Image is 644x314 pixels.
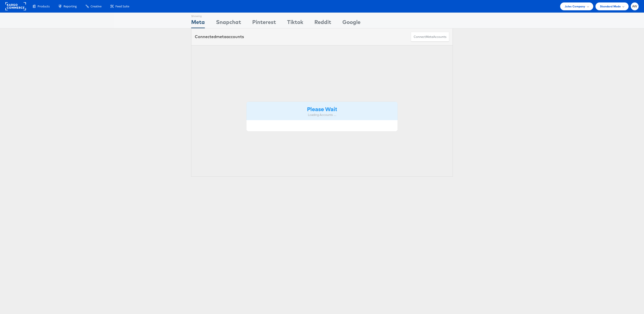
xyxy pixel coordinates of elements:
strong: Please Wait [307,105,337,113]
div: Reddit [314,18,331,28]
div: Loading Accounts .... [250,113,394,117]
span: Creative [91,4,102,9]
span: Reporting [64,4,77,9]
span: Standard Mode [600,4,621,9]
div: Google [342,18,360,28]
span: meta [426,35,433,39]
div: Connected accounts [195,34,244,40]
div: Showing [191,13,205,18]
span: Products [38,4,50,9]
span: AW [632,5,637,8]
span: meta [216,34,226,39]
div: Meta [191,18,205,28]
div: Pinterest [252,18,276,28]
button: ConnectmetaAccounts [411,32,449,42]
div: Snapchat [216,18,241,28]
span: Jules Company [565,4,585,9]
span: Feed Suite [115,4,129,9]
div: Tiktok [287,18,303,28]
